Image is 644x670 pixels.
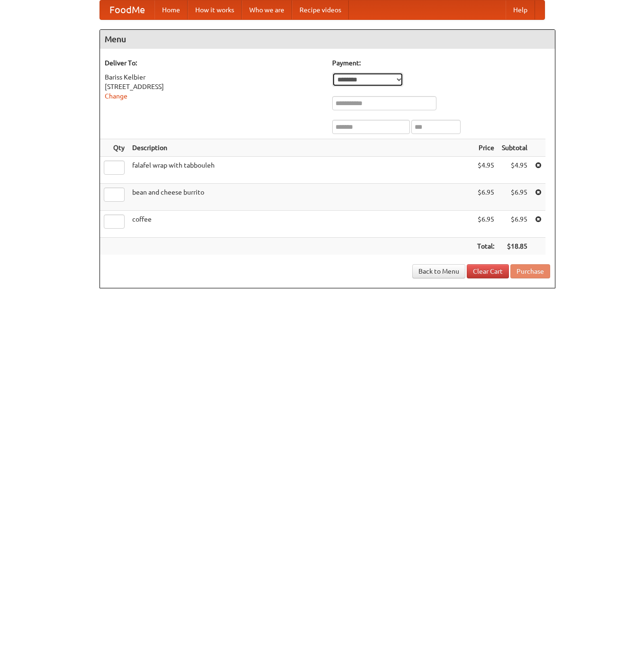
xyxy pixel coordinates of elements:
th: $18.85 [498,238,531,255]
a: Home [154,0,188,19]
button: Purchase [510,264,550,278]
td: $4.95 [473,157,498,184]
a: Change [105,92,127,100]
a: How it works [188,0,242,19]
a: FoodMe [100,0,154,19]
h5: Payment: [332,58,550,68]
h4: Menu [100,30,555,49]
a: Help [506,0,535,19]
td: $6.95 [498,211,531,238]
td: bean and cheese burrito [128,184,473,211]
td: falafel wrap with tabbouleh [128,157,473,184]
td: $4.95 [498,157,531,184]
td: coffee [128,211,473,238]
th: Price [473,139,498,157]
h5: Deliver To: [105,58,323,68]
td: $6.95 [473,184,498,211]
th: Qty [100,139,128,157]
a: Clear Cart [467,264,509,278]
th: Total: [473,238,498,255]
a: Recipe videos [292,0,349,19]
div: [STREET_ADDRESS] [105,82,323,91]
th: Subtotal [498,139,531,157]
div: Bariss Kelbier [105,72,323,82]
td: $6.95 [473,211,498,238]
th: Description [128,139,473,157]
a: Who we are [242,0,292,19]
a: Back to Menu [412,264,465,278]
td: $6.95 [498,184,531,211]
